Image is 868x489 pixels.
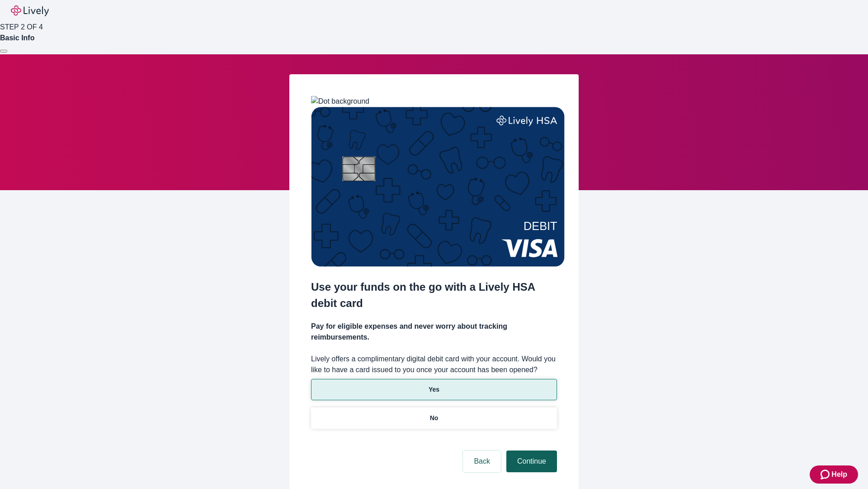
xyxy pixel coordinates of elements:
[311,279,557,312] h2: Use your funds on the go with a Lively HSA debit card
[463,451,501,472] button: Back
[506,451,557,472] button: Continue
[11,5,49,16] img: Lively
[311,407,557,429] button: No
[429,385,439,394] p: Yes
[311,107,565,267] img: Debit card
[311,321,557,343] h4: Pay for eligible expenses and never worry about tracking reimbursements.
[821,469,831,480] svg: Zendesk support icon
[810,465,858,484] button: Zendesk support iconHelp
[311,354,557,375] label: Lively offers a complimentary digital debit card with your account. Would you like to have a card...
[430,413,439,423] p: No
[311,96,369,107] img: Dot background
[311,379,557,400] button: Yes
[831,469,847,480] span: Help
